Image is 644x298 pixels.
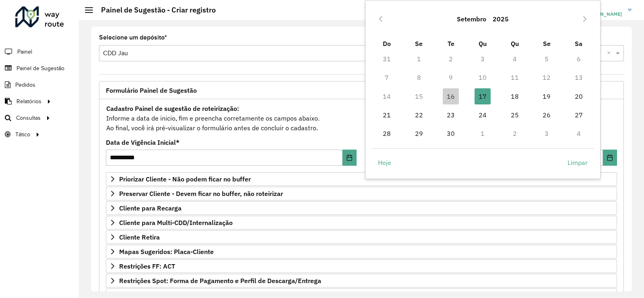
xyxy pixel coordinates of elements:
td: 18 [499,87,530,106]
button: Choose Date [343,150,357,166]
label: Data de Vigência Inicial [106,138,180,147]
td: 22 [403,106,435,124]
td: 9 [435,68,466,87]
button: Next Month [578,13,591,25]
span: Se [543,40,551,48]
a: Cliente Retira [106,230,617,244]
span: 27 [571,107,587,123]
span: 26 [539,107,555,123]
td: 21 [371,106,403,124]
span: Te [448,40,454,48]
td: 11 [499,68,530,87]
span: Pedidos [15,81,35,89]
td: 28 [371,124,403,143]
td: 27 [563,106,594,124]
span: Formulário Painel de Sugestão [106,87,197,94]
span: 24 [475,107,491,123]
strong: Cadastro Painel de sugestão de roteirização: [106,104,239,113]
span: Relatórios [17,97,41,106]
span: Qu [511,40,519,48]
td: 6 [563,50,594,68]
label: Selecione um depósito [99,33,167,42]
td: 15 [403,87,435,106]
span: 17 [475,88,491,104]
h2: Painel de Sugestão - Criar registro [93,6,216,15]
span: 22 [411,107,427,123]
span: Painel de Sugestão [17,64,64,73]
div: Informe a data de inicio, fim e preencha corretamente os campos abaixo. Ao final, você irá pré-vi... [106,103,617,133]
span: Se [415,40,423,48]
button: Previous Month [374,13,387,25]
button: Choose Date [603,150,617,166]
td: 10 [467,68,499,87]
span: Priorizar Cliente - Não podem ficar no buffer [119,176,251,182]
td: 26 [531,106,563,124]
td: 16 [435,87,466,106]
a: Restrições Spot: Forma de Pagamento e Perfil de Descarga/Entrega [106,274,617,288]
td: 20 [563,87,594,106]
td: 23 [435,106,466,124]
button: Hoje [371,154,398,171]
td: 19 [531,87,563,106]
a: Preservar Cliente - Devem ficar no buffer, não roteirizar [106,187,617,200]
td: 12 [531,68,563,87]
button: Choose Year [489,9,512,29]
span: Mapas Sugeridos: Placa-Cliente [119,248,214,255]
button: Limpar [561,154,594,171]
td: 4 [499,50,530,68]
span: Qu [479,40,487,48]
span: 29 [411,125,427,142]
td: 13 [563,68,594,87]
td: 3 [531,124,563,143]
span: 18 [507,88,523,104]
td: 24 [467,106,499,124]
span: Cliente Retira [119,234,160,240]
a: Cliente para Multi-CDD/Internalização [106,216,617,229]
span: Preservar Cliente - Devem ficar no buffer, não roteirizar [119,190,283,197]
td: 29 [403,124,435,143]
td: 4 [563,124,594,143]
td: 2 [435,50,466,68]
td: 5 [531,50,563,68]
span: Tático [15,130,30,139]
a: Cliente para Recarga [106,201,617,215]
span: Hoje [378,158,391,167]
td: 14 [371,87,403,106]
span: 20 [571,88,587,104]
span: Cliente para Recarga [119,205,182,211]
span: Sa [575,40,582,48]
span: Do [383,40,391,48]
span: Restrições FF: ACT [119,263,175,269]
span: 30 [443,125,459,142]
td: 8 [403,68,435,87]
span: 23 [443,107,459,123]
span: 16 [443,88,459,104]
span: Restrições Spot: Forma de Pagamento e Perfil de Descarga/Entrega [119,277,321,284]
a: Mapas Sugeridos: Placa-Cliente [106,245,617,258]
td: 30 [435,124,466,143]
a: Priorizar Cliente - Não podem ficar no buffer [106,172,617,186]
span: 28 [379,125,395,142]
a: Restrições FF: ACT [106,259,617,273]
td: 31 [371,50,403,68]
td: 17 [467,87,499,106]
span: Limpar [568,158,588,167]
td: 7 [371,68,403,87]
span: 19 [539,88,555,104]
span: Cliente para Multi-CDD/Internalização [119,219,233,226]
td: 1 [467,124,499,143]
span: Clear all [607,48,614,58]
td: 1 [403,50,435,68]
span: Consultas [16,114,41,122]
span: 25 [507,107,523,123]
button: Choose Month [454,9,489,29]
td: 2 [499,124,530,143]
td: 3 [467,50,499,68]
td: 25 [499,106,530,124]
span: 21 [379,107,395,123]
span: Painel [17,48,32,56]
